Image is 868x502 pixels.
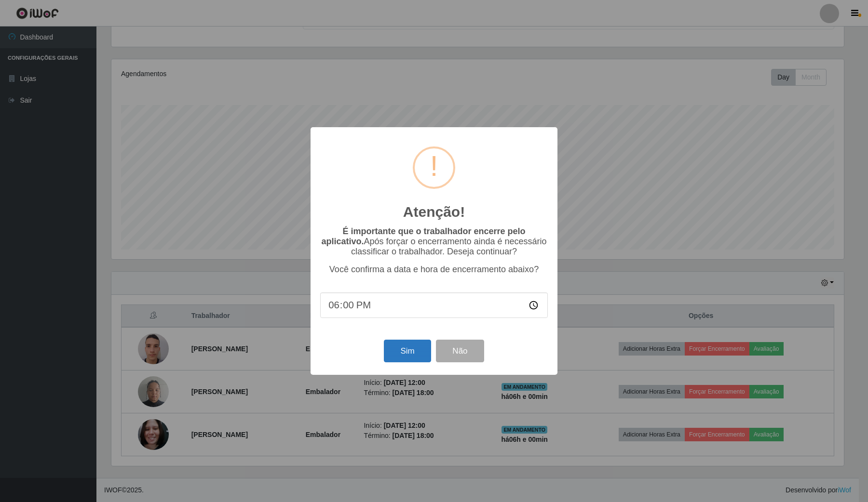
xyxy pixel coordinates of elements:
b: É importante que o trabalhador encerre pelo aplicativo. [321,226,525,246]
p: Você confirma a data e hora de encerramento abaixo? [320,264,548,275]
button: Não [436,340,484,362]
button: Sim [384,340,431,362]
p: Após forçar o encerramento ainda é necessário classificar o trabalhador. Deseja continuar? [320,226,548,257]
h2: Atenção! [403,203,465,221]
